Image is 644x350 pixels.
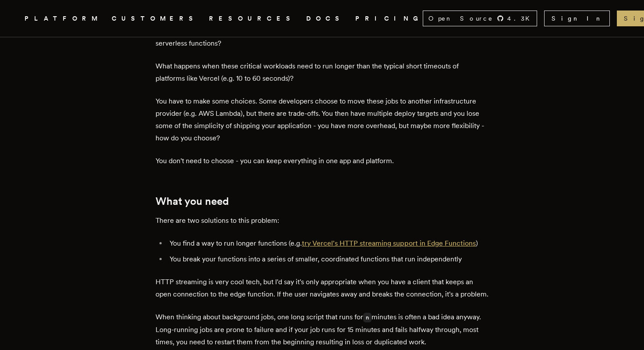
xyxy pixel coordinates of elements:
p: You have to make some choices. Some developers choose to move these jobs to another infrastructur... [156,95,488,144]
button: RESOURCES [209,13,296,24]
span: 4.3 K [507,14,535,23]
li: You break your functions into a series of smaller, coordinated functions that run independently [167,253,488,265]
span: Open Source [428,14,493,23]
p: What happens when these critical workloads need to run longer than the typical short timeouts of ... [156,60,488,85]
a: PRICING [355,13,423,24]
a: try Vercel's HTTP streaming support in Edge Functions [302,239,476,247]
button: PLATFORM [25,13,101,24]
p: HTTP streaming is very cool tech, but I'd say it's only appropriate when you have a client that k... [156,276,488,300]
code: n [363,313,372,322]
li: You find a way to run longer functions (e.g. ) [167,237,488,250]
p: There are two solutions to this problem: [156,214,488,227]
p: When thinking about background jobs, one long script that runs for minutes is often a bad idea an... [156,311,488,348]
a: Sign In [544,11,610,26]
a: DOCS [306,13,345,24]
p: You don't need to choose - you can keep everything in one app and platform. [156,155,488,167]
a: CUSTOMERS [112,13,198,24]
h2: What you need [156,195,488,207]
